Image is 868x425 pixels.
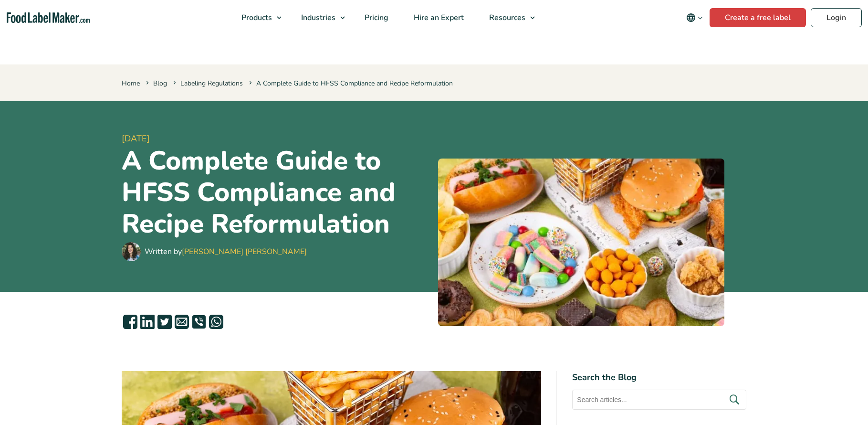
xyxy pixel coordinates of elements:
[710,8,806,27] a: Create a free label
[7,12,90,23] a: Food Label Maker homepage
[122,132,430,145] span: [DATE]
[811,8,862,27] a: Login
[145,246,307,257] div: Written by
[362,12,389,23] span: Pricing
[680,8,710,27] button: Change language
[239,12,273,23] span: Products
[122,242,141,261] img: Maria Abi Hanna - Food Label Maker
[411,12,465,23] span: Hire an Expert
[572,390,746,410] input: Search articles...
[486,12,526,23] span: Resources
[572,371,746,384] h4: Search the Blog
[153,79,167,88] a: Blog
[122,79,140,88] a: Home
[182,246,307,257] a: [PERSON_NAME] [PERSON_NAME]
[180,79,243,88] a: Labeling Regulations
[298,12,336,23] span: Industries
[122,145,430,240] h1: A Complete Guide to HFSS Compliance and Recipe Reformulation
[247,79,453,88] span: A Complete Guide to HFSS Compliance and Recipe Reformulation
